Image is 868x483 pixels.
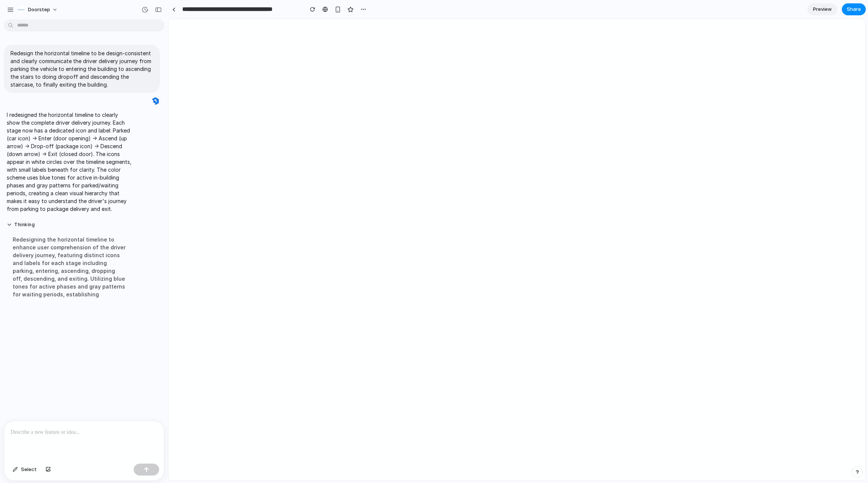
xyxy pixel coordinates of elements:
p: I redesigned the horizontal timeline to clearly show the complete driver delivery journey. Each s... [7,111,131,213]
button: doorstep [15,4,62,16]
div: Redesigning the horizontal timeline to enhance user comprehension of the driver delivery journey,... [7,231,131,303]
span: Select [21,466,37,473]
span: Preview [813,6,832,13]
a: Preview [807,3,837,15]
p: Redesign the horizontal timeline to be design-consistent and clearly communicate the driver deliv... [10,49,153,88]
button: Select [9,464,40,476]
button: Share [842,3,866,15]
span: Share [847,6,861,13]
span: doorstep [28,6,50,13]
